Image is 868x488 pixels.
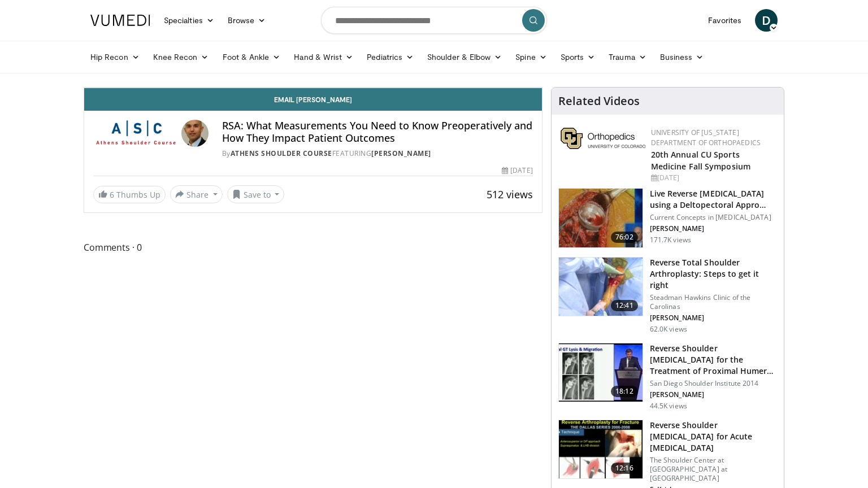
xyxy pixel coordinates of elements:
[611,386,638,397] span: 18:12
[157,9,221,32] a: Specialties
[650,343,777,377] h3: Reverse Shoulder [MEDICAL_DATA] for the Treatment of Proximal Humeral …
[611,463,638,474] span: 12:16
[651,173,775,183] div: [DATE]
[110,189,114,200] span: 6
[651,149,750,172] a: 20th Annual CU Sports Medicine Fall Symposium
[221,9,273,32] a: Browse
[559,343,643,402] img: Q2xRg7exoPLTwO8X4xMDoxOjA4MTsiGN.150x105_q85_crop-smart_upscale.jpg
[561,128,645,149] img: 355603a8-37da-49b6-856f-e00d7e9307d3.png.150x105_q85_autocrop_double_scale_upscale_version-0.2.png
[611,232,638,243] span: 76:02
[650,390,777,399] p: [PERSON_NAME]
[650,188,777,211] h3: Live Reverse [MEDICAL_DATA] using a Deltopectoral Appro…
[650,293,777,311] p: Steadman Hawkins Clinic of the Carolinas
[650,379,777,388] p: San Diego Shoulder Institute 2014
[650,325,687,334] p: 62.0K views
[84,240,542,255] span: Comments 0
[509,46,553,68] a: Spine
[602,46,653,68] a: Trauma
[93,120,177,147] img: Athens Shoulder Course
[84,88,542,111] a: Email [PERSON_NAME]
[93,186,166,203] a: 6 Thumbs Up
[146,46,216,68] a: Knee Recon
[420,46,509,68] a: Shoulder & Elbow
[558,94,640,108] h4: Related Videos
[170,185,223,203] button: Share
[650,456,777,483] p: The Shoulder Center at [GEOGRAPHIC_DATA] at [GEOGRAPHIC_DATA]
[701,9,748,32] a: Favorites
[321,7,547,34] input: Search topics, interventions
[227,185,285,203] button: Save to
[554,46,602,68] a: Sports
[84,46,146,68] a: Hip Recon
[651,128,761,147] a: University of [US_STATE] Department of Orthopaedics
[558,257,777,334] a: 12:41 Reverse Total Shoulder Arthroplasty: Steps to get it right Steadman Hawkins Clinic of the C...
[755,9,778,32] a: D
[650,224,777,233] p: [PERSON_NAME]
[611,300,638,311] span: 12:41
[559,420,643,479] img: butch_reverse_arthroplasty_3.png.150x105_q85_crop-smart_upscale.jpg
[558,343,777,411] a: 18:12 Reverse Shoulder [MEDICAL_DATA] for the Treatment of Proximal Humeral … San Diego Shoulder ...
[559,258,643,316] img: 326034_0000_1.png.150x105_q85_crop-smart_upscale.jpg
[222,120,533,144] h4: RSA: What Measurements You Need to Know Preoperatively and How They Impact Patient Outcomes
[558,188,777,248] a: 76:02 Live Reverse [MEDICAL_DATA] using a Deltopectoral Appro… Current Concepts in [MEDICAL_DATA]...
[216,46,288,68] a: Foot & Ankle
[653,46,711,68] a: Business
[287,46,360,68] a: Hand & Wrist
[90,15,150,26] img: VuMedi Logo
[650,236,691,245] p: 171.7K views
[650,313,777,323] p: [PERSON_NAME]
[371,149,431,158] a: [PERSON_NAME]
[222,149,533,159] div: By FEATURING
[650,257,777,291] h3: Reverse Total Shoulder Arthroplasty: Steps to get it right
[502,165,532,176] div: [DATE]
[650,213,777,222] p: Current Concepts in [MEDICAL_DATA]
[231,149,332,158] a: Athens Shoulder Course
[559,189,643,247] img: 684033_3.png.150x105_q85_crop-smart_upscale.jpg
[650,420,777,454] h3: Reverse Shoulder [MEDICAL_DATA] for Acute [MEDICAL_DATA]
[487,188,533,201] span: 512 views
[181,120,209,147] img: Avatar
[84,88,542,88] video-js: Video Player
[360,46,420,68] a: Pediatrics
[650,402,687,411] p: 44.5K views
